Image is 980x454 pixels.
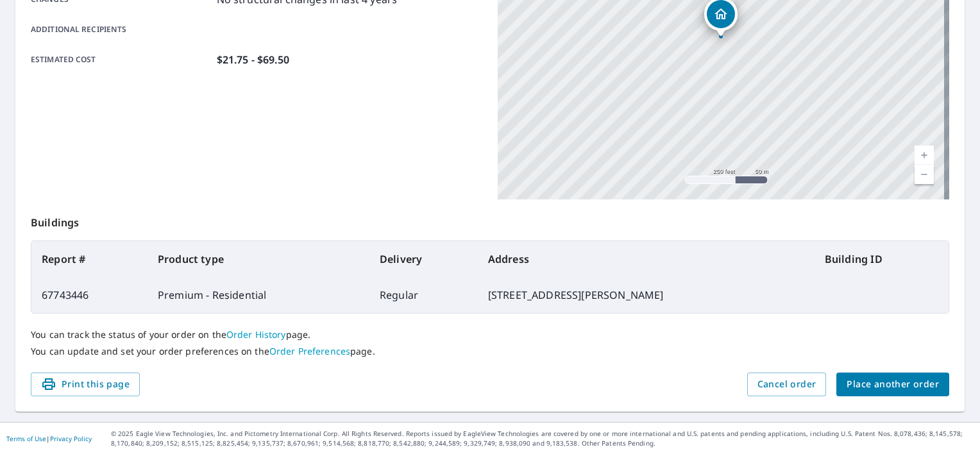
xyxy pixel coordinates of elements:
[31,24,212,35] p: Additional recipients
[41,376,130,392] span: Print this page
[915,146,934,165] a: Current Level 17, Zoom In
[369,241,478,277] th: Delivery
[31,346,949,357] p: You can update and set your order preferences on the page.
[757,376,816,392] span: Cancel order
[269,345,350,357] a: Order Preferences
[369,277,478,313] td: Regular
[815,241,949,277] th: Building ID
[478,241,815,277] th: Address
[111,429,974,448] p: © 2025 Eagle View Technologies, Inc. and Pictometry International Corp. All Rights Reserved. Repo...
[6,434,46,443] a: Terms of Use
[226,328,286,340] a: Order History
[836,373,949,396] button: Place another order
[31,373,140,396] button: Print this page
[847,376,939,392] span: Place another order
[148,277,369,313] td: Premium - Residential
[31,329,949,340] p: You can track the status of your order on the page.
[6,435,92,442] p: |
[31,52,212,67] p: Estimated cost
[50,434,92,443] a: Privacy Policy
[747,373,827,396] button: Cancel order
[31,241,148,277] th: Report #
[31,199,949,240] p: Buildings
[478,277,815,313] td: [STREET_ADDRESS][PERSON_NAME]
[31,277,148,313] td: 67743446
[217,52,289,67] p: $21.75 - $69.50
[915,165,934,184] a: Current Level 17, Zoom Out
[148,241,369,277] th: Product type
